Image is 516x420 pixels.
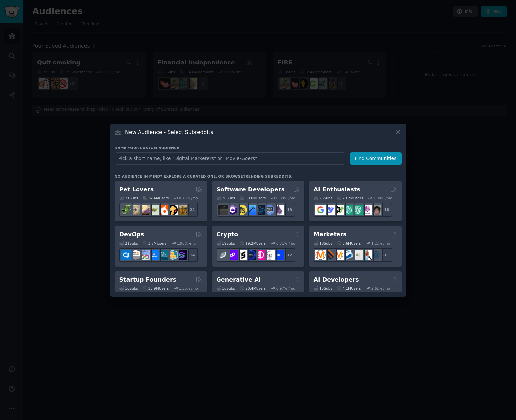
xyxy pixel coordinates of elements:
img: googleads [352,250,363,260]
img: csharp [227,205,238,215]
img: content_marketing [315,250,326,260]
img: reactnative [255,205,265,215]
h3: New Audience - Select Subreddits [125,129,213,136]
img: OpenAIDev [362,205,372,215]
div: 0.97 % /mo [276,286,295,291]
img: leopardgeckos [139,205,150,215]
img: Emailmarketing [343,250,353,260]
img: 0xPolygon [227,250,238,260]
div: 19.2M Users [240,241,266,246]
div: 1.90 % /mo [374,196,392,200]
img: bigseo [325,250,335,260]
div: + 11 [378,248,392,262]
h2: AI Developers [314,276,359,284]
button: Find Communities [350,152,402,165]
div: 31 Sub s [119,196,138,200]
img: aws_cdk [167,250,178,260]
img: web3 [246,250,256,260]
img: iOSProgramming [246,205,256,215]
div: 16 Sub s [119,286,138,291]
div: 18 Sub s [314,241,332,246]
div: 1.7M Users [142,241,167,246]
img: CryptoNews [264,250,275,260]
img: DeepSeek [325,205,335,215]
div: 19 Sub s [217,241,235,246]
div: 30.0M Users [240,196,266,200]
input: Pick a short name, like "Digital Marketers" or "Movie-Goers" [115,152,345,165]
img: herpetology [121,205,131,215]
h2: Startup Founders [119,276,176,284]
a: trending subreddits [243,174,291,178]
div: 1.30 % /mo [179,286,198,291]
div: 4.1M Users [337,286,361,291]
div: + 24 [184,203,198,217]
img: chatgpt_prompts_ [352,205,363,215]
img: AWS_Certified_Experts [130,250,140,260]
img: OnlineMarketing [371,250,381,260]
img: learnjavascript [237,205,247,215]
img: PetAdvice [167,205,178,215]
img: ballpython [130,205,140,215]
h2: AI Enthusiasts [314,186,360,194]
img: MarketingResearch [362,250,372,260]
img: cockatiel [158,205,168,215]
img: AskMarketing [334,250,344,260]
img: elixir [274,205,284,215]
div: 21 Sub s [119,241,138,246]
img: AItoolsCatalog [334,205,344,215]
div: 0.39 % /mo [276,196,295,200]
div: 25 Sub s [314,196,332,200]
div: 15 Sub s [314,286,332,291]
img: dogbreed [177,205,187,215]
img: Docker_DevOps [139,250,150,260]
img: azuredevops [121,250,131,260]
img: AskComputerScience [264,205,275,215]
img: defi_ [274,250,284,260]
img: ethstaker [237,250,247,260]
h2: DevOps [119,231,144,239]
h2: Generative AI [217,276,261,284]
div: 1.22 % /mo [371,241,390,246]
h2: Marketers [314,231,347,239]
img: ethfinance [218,250,228,260]
img: DevOpsLinks [149,250,159,260]
div: 6.6M Users [337,241,361,246]
div: 2.61 % /mo [371,286,390,291]
div: + 19 [281,203,295,217]
h2: Pet Lovers [119,186,154,194]
img: platformengineering [158,250,168,260]
img: PlatformEngineers [177,250,187,260]
div: 0.31 % /mo [276,241,295,246]
div: 20.4M Users [240,286,266,291]
div: 20.7M Users [337,196,363,200]
h2: Software Developers [217,186,285,194]
div: 1.96 % /mo [177,241,196,246]
img: GoogleGeminiAI [315,205,326,215]
img: software [218,205,228,215]
h2: Crypto [217,231,238,239]
div: 24.4M Users [142,196,169,200]
div: + 14 [184,248,198,262]
img: turtle [149,205,159,215]
div: No audience in mind? Explore a curated one, or browse . [115,174,293,179]
div: + 18 [378,203,392,217]
div: + 12 [281,248,295,262]
img: ArtificalIntelligence [371,205,381,215]
h3: Name your custom audience [115,146,402,150]
img: defiblockchain [255,250,265,260]
div: 16 Sub s [217,286,235,291]
div: 0.73 % /mo [179,196,198,200]
img: chatgpt_promptDesign [343,205,353,215]
div: 13.9M Users [142,286,169,291]
div: 26 Sub s [217,196,235,200]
